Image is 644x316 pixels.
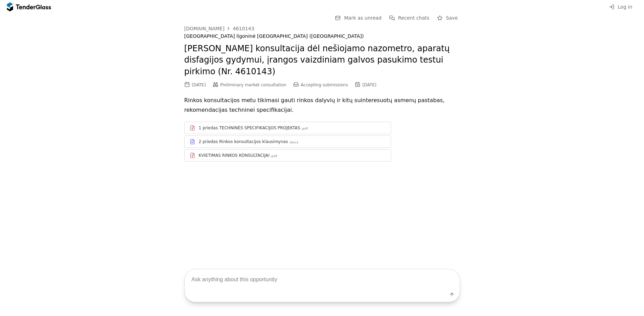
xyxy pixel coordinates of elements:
div: [DOMAIN_NAME] [184,26,225,31]
div: 1 priedas TECHNINĖS SPECIFIKACIJOS PROJEKTAS [199,125,300,131]
h2: [PERSON_NAME] konsultacija dėl nešiojamo nazometro, aparatų disfagijos gydymui, įrangos vaizdinia... [184,43,460,78]
span: Mark as unread [344,15,382,21]
div: .pdf [270,154,277,159]
div: [DATE] [362,83,377,87]
p: Rinkos konsultacijos metu tikimasi gauti rinkos dalyvių ir kitų suinteresuotų asmenų pastabas, re... [184,96,460,115]
button: Mark as unread [333,14,384,22]
div: .docx [289,140,299,145]
span: Save [446,15,458,21]
span: Preliminary market consultation [220,83,286,87]
div: [GEOGRAPHIC_DATA] ligoninė [GEOGRAPHIC_DATA] ([GEOGRAPHIC_DATA]) [184,33,460,39]
button: Save [435,14,460,22]
div: .pdf [301,127,308,131]
div: 4610143 [233,26,254,31]
a: [DOMAIN_NAME]4610143 [184,26,254,31]
span: Log in [618,4,632,10]
button: Log in [607,3,634,11]
span: Accepting submissions [301,83,348,87]
span: Recent chats [398,15,429,21]
div: 2 priedas Rinkos konsultacijos klausimynas [199,139,288,144]
a: 2 priedas Rinkos konsultacijos klausimynas.docx [184,135,391,148]
div: [DATE] [192,83,206,87]
a: KVIETIMAS RINKOS KONSULTACIJAI.pdf [184,149,391,162]
div: KVIETIMAS RINKOS KONSULTACIJAI [199,153,269,158]
a: 1 priedas TECHNINĖS SPECIFIKACIJOS PROJEKTAS.pdf [184,122,391,134]
button: Recent chats [387,14,431,22]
